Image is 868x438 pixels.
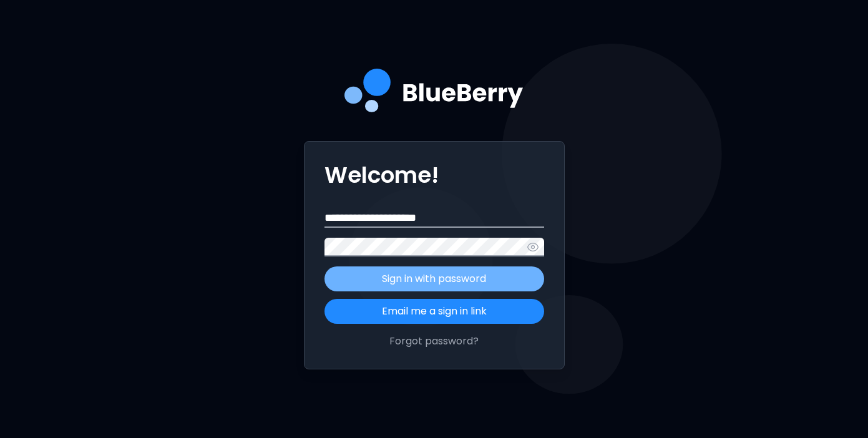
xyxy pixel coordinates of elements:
p: Welcome! [324,162,544,189]
button: Email me a sign in link [324,299,544,324]
img: company logo [344,69,524,121]
p: Sign in with password [382,271,486,286]
button: Sign in with password [324,266,544,291]
button: Forgot password? [324,334,544,349]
